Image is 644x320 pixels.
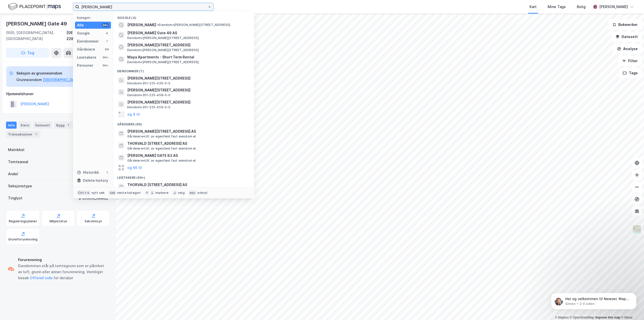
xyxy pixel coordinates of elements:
span: Gårdeiere • Utl. av egen/leid fast eiendom el. [127,159,197,163]
input: Søk på adresse, matrikkel, gårdeiere, leietakere eller personer [79,3,208,11]
a: Mapbox [555,316,569,319]
span: Eiendom • [PERSON_NAME][STREET_ADDRESS] [127,60,199,64]
a: OpenStreetMap [570,316,594,319]
div: Mine Tags [548,4,566,10]
div: Google [77,30,90,36]
div: Gårdeiere (69) [113,118,254,127]
span: Eiendom • 301-225-459-0-0 [127,105,171,109]
span: [PERSON_NAME] [127,22,156,28]
button: Bokmerker [608,20,642,30]
div: 7 [105,39,109,43]
span: Eiendom • [PERSON_NAME][STREET_ADDRESS] [127,36,199,40]
div: Eiere [19,122,31,129]
div: 99+ [102,23,109,27]
span: [PERSON_NAME][STREET_ADDRESS] [127,75,248,81]
span: Eiendom • 301-225-458-0-0 [127,93,171,97]
button: Tag [6,48,49,58]
div: neste kategori [117,191,141,195]
img: logo.f888ab2527a4732fd821a326f86c7f29.svg [8,2,61,11]
div: Tinglyst [8,195,22,201]
div: Eiendommen står på tomtegrunn som er påvirket av luft, grunn eller annen forurensning. Vennligst ... [18,263,108,281]
div: [GEOGRAPHIC_DATA], 228/491/0/4 [66,30,110,42]
div: 1 [33,132,38,137]
button: Tags [619,68,642,78]
div: Reguleringsplaner [9,219,37,223]
div: markere [155,191,169,195]
span: Eiendom • [PERSON_NAME][STREET_ADDRESS] [127,48,199,52]
button: Analyse [613,44,642,54]
div: Bolig [577,4,586,10]
div: Seksjon av grunneiendom [16,70,97,76]
span: [PERSON_NAME][STREET_ADDRESS] [127,42,248,48]
span: [PERSON_NAME][STREET_ADDRESS] [127,99,248,105]
div: Eiendommer (7) [113,65,254,74]
div: Historikk [77,169,99,175]
div: Info [6,122,17,129]
span: [PERSON_NAME][STREET_ADDRESS] AS [127,128,248,134]
a: Improve this map [595,316,620,319]
div: Grunneiendom [16,77,42,83]
span: Maya Apartments - Short Term Rental [127,54,248,60]
div: 0555, [GEOGRAPHIC_DATA], [GEOGRAPHIC_DATA] [6,30,66,42]
div: Leietakere (99+) [113,172,254,181]
div: Transaksjoner [6,131,41,138]
div: velg [178,191,185,195]
span: [PERSON_NAME] Gate 49 AS [127,30,248,36]
div: Saksinnsyn [85,219,102,223]
button: og 66 til [127,165,142,171]
div: 69 [105,47,109,51]
div: Alle [77,22,84,28]
div: Forurensning [18,257,108,263]
div: 99+ [102,63,109,67]
div: Miljøstatus [50,219,67,223]
span: Gårdeiere • Utl. av egen/leid fast eiendom el. [127,147,197,151]
div: nytt søk [92,191,105,195]
div: Kart [530,4,537,10]
div: Kategori [77,16,111,20]
button: [GEOGRAPHIC_DATA], 228/491 [43,77,97,83]
div: Datasett [33,122,52,129]
div: [PERSON_NAME] [599,4,628,10]
div: Gårdeiere [77,46,95,52]
button: Datasett [611,32,642,42]
span: THORVALD [STREET_ADDRESS] AS [127,182,248,188]
span: Gårdeiere • Utl. av egen/leid fast eiendom el. [127,134,197,138]
button: Filter [618,56,642,66]
div: Seksjonstype [8,183,32,189]
div: avbryt [197,191,208,195]
div: esc [189,190,196,195]
div: Leietakere [77,54,96,60]
span: Eiendom • [PERSON_NAME][STREET_ADDRESS] [157,23,230,27]
div: tab [109,190,116,195]
div: Matrikkel [8,147,24,153]
div: [PERSON_NAME] Gate 49 [6,20,68,28]
div: Hjemmelshaver [6,91,109,97]
button: og 4 til [127,111,140,117]
div: Eiendommer [77,38,99,44]
div: Google (4) [113,12,254,21]
span: [PERSON_NAME] GATE 83 AS [127,153,248,159]
div: 1 [66,123,71,128]
div: Grunnforurensning [8,237,37,241]
div: Tomteareal [8,159,28,165]
span: THORVALD [STREET_ADDRESS] AS [127,140,248,147]
div: Delete history [83,177,108,184]
iframe: Intercom notifications melding [543,282,644,317]
span: [PERSON_NAME][STREET_ADDRESS] [127,87,248,93]
div: Ctrl + k [77,190,91,195]
span: Eiendom • 301-225-436-0-0 [127,81,171,85]
div: Personer [77,62,93,68]
div: 4 [105,31,109,35]
div: Bygg [54,122,73,129]
div: Andel [8,171,18,177]
div: 99+ [102,55,109,59]
img: Z [632,225,642,234]
span: • [157,23,159,27]
div: 1 [105,170,109,174]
